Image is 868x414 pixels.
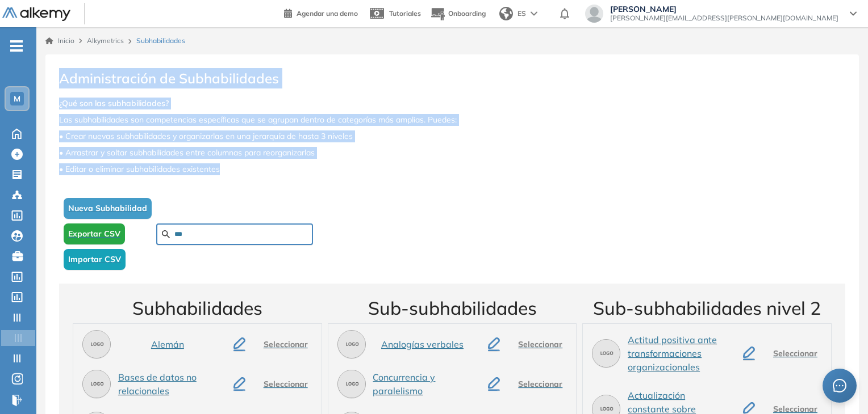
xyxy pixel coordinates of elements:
[68,202,147,214] span: Nueva Subhabilidad
[773,348,817,360] span: Seleccionar
[531,11,537,16] img: arrow
[518,378,562,390] span: Seleccionar
[592,339,620,367] img: PROFILE_MENU_LOGO_USER
[151,337,184,351] span: Alemán
[59,163,845,175] p: • Editar o eliminar subhabilidades existentes
[87,36,124,45] span: Alkymetrics
[264,339,308,350] span: Seleccionar
[73,297,322,319] h2: Subhabilidades
[259,373,312,395] button: Seleccionar
[769,342,822,365] button: Seleccionar
[59,98,169,109] span: ¿Qué son las subhabilidades?
[45,36,74,46] a: Inicio
[2,7,70,22] img: Logo
[68,228,120,240] span: Exportar CSV
[430,2,486,26] button: Onboarding
[514,373,567,395] button: Seleccionar
[10,45,23,47] i: -
[68,254,121,265] span: Importar CSV
[82,370,111,398] img: PROFILE_MENU_LOGO_USER
[82,330,111,358] img: PROFILE_MENU_LOGO_USER
[59,68,845,88] span: Administración de Subhabilidades
[59,130,845,142] p: • Crear nuevas subhabilidades y organizarlas en una jerarquía de hasta 3 niveles
[337,370,366,398] img: PROFILE_MENU_LOGO_USER
[582,297,832,319] h2: Sub-subhabilidades nivel 2
[833,379,846,392] span: message
[64,198,152,219] button: Nueva Subhabilidad
[610,5,838,14] span: [PERSON_NAME]
[284,6,358,19] a: Agendar una demo
[499,7,513,20] img: world
[448,9,486,18] span: Onboarding
[389,9,421,18] span: Tutoriales
[259,333,312,356] button: Seleccionar
[118,370,217,398] span: Bases de datos no relacionales
[14,94,20,103] span: M
[628,333,727,374] span: Actitud positiva ante transformaciones organizacionales
[59,114,845,180] span: Las subhabilidades son competencias específicas que se agrupan dentro de categorías más amplias. ...
[136,36,185,46] span: Subhabilidades
[337,330,366,358] img: PROFILE_MENU_LOGO_USER
[297,9,358,18] span: Agendar una demo
[514,333,567,356] button: Seleccionar
[59,147,845,159] p: • Arrastrar y soltar subhabilidades entre columnas para reorganizarlas
[610,14,838,23] span: [PERSON_NAME][EMAIL_ADDRESS][PERSON_NAME][DOMAIN_NAME]
[518,339,562,350] span: Seleccionar
[264,378,308,390] span: Seleccionar
[381,337,464,351] span: Analogías verbales
[64,249,126,270] button: Importar CSV
[64,223,125,244] button: Exportar CSV
[518,9,526,19] span: ES
[373,370,471,398] span: Concurrencia y paralelismo
[328,297,577,319] h2: Sub-subhabilidades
